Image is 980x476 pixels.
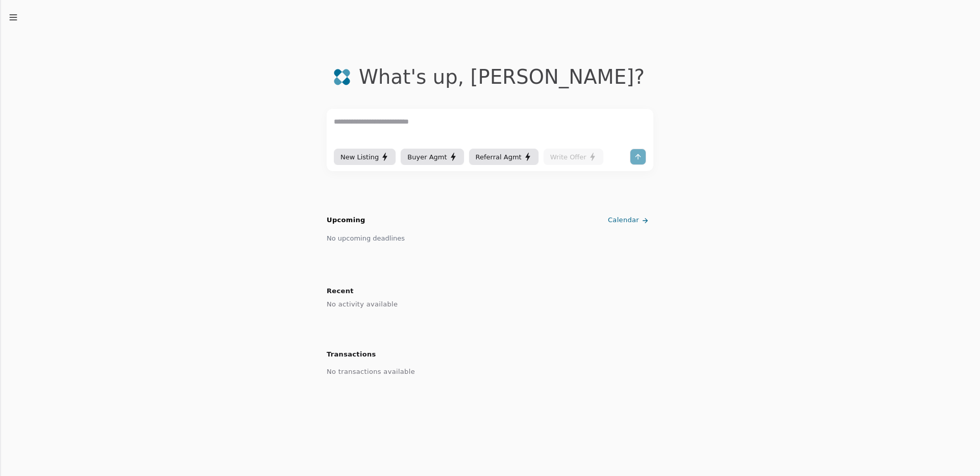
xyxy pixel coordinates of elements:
[327,348,653,361] h2: Transactions
[327,284,653,298] h2: Recent
[401,149,463,165] button: Buyer Agmt
[327,215,365,226] h2: Upcoming
[334,149,396,165] button: New Listing
[359,65,645,88] div: What's up , [PERSON_NAME] ?
[340,152,389,162] div: New Listing
[476,152,522,162] span: Referral Agmt
[327,233,405,244] div: No upcoming deadlines
[327,298,653,311] div: No activity available
[469,149,538,165] button: Referral Agmt
[333,68,351,86] img: logo
[608,215,639,226] span: Calendar
[407,152,447,162] span: Buyer Agmt
[606,212,653,229] a: Calendar
[327,365,653,378] div: No transactions available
